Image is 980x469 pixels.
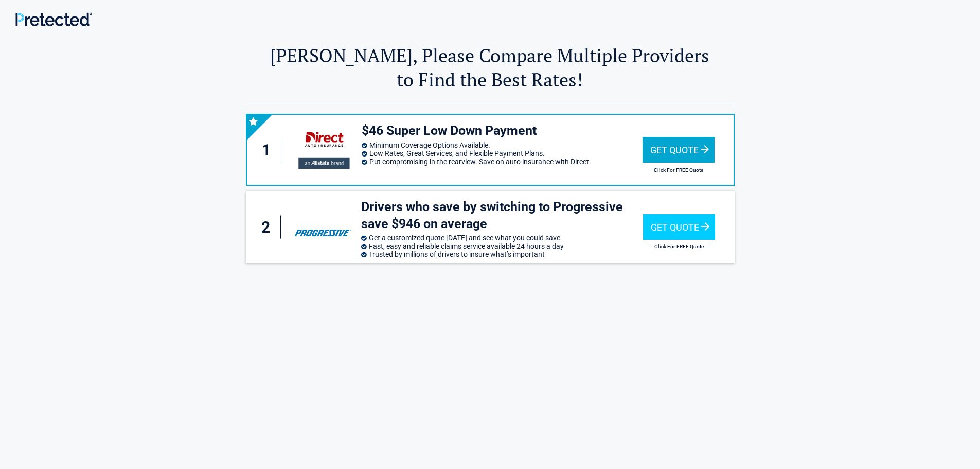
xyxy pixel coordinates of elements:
[361,242,643,250] li: Fast, easy and reliable claims service available 24 hours a day
[361,199,643,232] h3: Drivers who save by switching to Progressive save $946 on average
[362,158,643,166] li: Put compromising in the rearview. Save on auto insurance with Direct.
[362,149,643,158] li: Low Rates, Great Services, and Flexible Payment Plans.
[361,250,643,258] li: Trusted by millions of drivers to insure what’s important
[15,12,92,26] img: Main Logo
[643,214,715,240] div: Get Quote
[362,141,643,149] li: Minimum Coverage Options Available.
[361,234,643,242] li: Get a customized quote [DATE] and see what you could save
[256,216,281,239] div: 2
[246,43,735,92] h2: [PERSON_NAME], Please Compare Multiple Providers to Find the Best Rates!
[362,123,643,140] h3: $46 Super Low Down Payment
[643,244,715,249] h2: Click For FREE Quote
[290,211,356,243] img: progressive's logo
[643,167,715,173] h2: Click For FREE Quote
[643,137,715,163] div: Get Quote
[290,124,356,175] img: directauto's logo
[257,138,282,162] div: 1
